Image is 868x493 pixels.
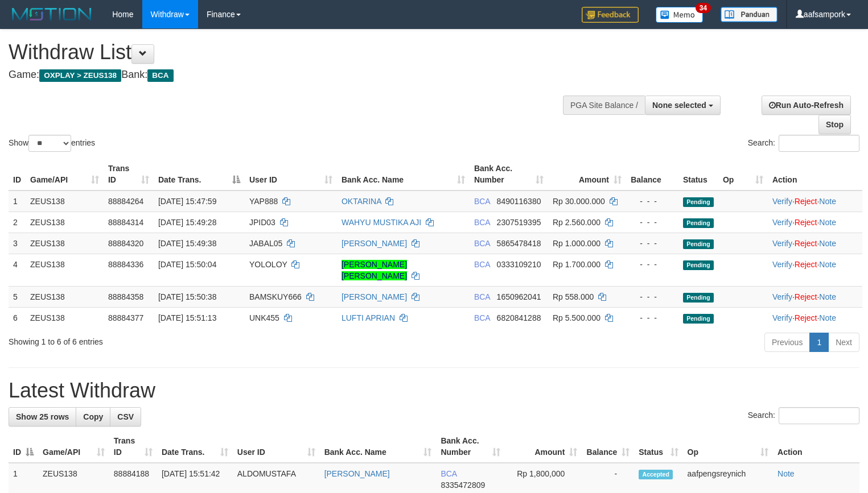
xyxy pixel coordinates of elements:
[626,158,678,190] th: Balance
[764,333,810,352] a: Previous
[505,430,582,463] th: Amount: activate to sort column ascending
[9,407,76,426] a: Show 25 rows
[9,69,567,81] h4: Game: Bank:
[337,158,470,190] th: Bank Acc. Name: activate to sort column ascending
[795,239,817,248] a: Reject
[652,101,706,110] span: None selected
[28,135,71,152] select: Showentries
[9,212,26,233] td: 2
[342,292,407,301] a: [PERSON_NAME]
[104,158,154,190] th: Trans ID: activate to sort column ascending
[795,197,817,206] a: Reject
[683,293,714,303] span: Pending
[795,218,817,227] a: Reject
[768,212,862,233] td: · ·
[634,430,682,463] th: Status: activate to sort column ascending
[768,233,862,254] td: · ·
[436,430,505,463] th: Bank Acc. Number: activate to sort column ascending
[249,313,279,322] span: UNK455
[474,292,490,301] span: BCA
[768,254,862,286] td: · ·
[342,313,395,322] a: LUFTI APRIAN
[548,158,626,190] th: Amount: activate to sort column ascending
[108,218,143,227] span: 88884314
[158,218,216,227] span: [DATE] 15:49:28
[249,218,275,227] span: JPID03
[157,430,233,463] th: Date Trans.: activate to sort column ascending
[154,158,245,190] th: Date Trans.: activate to sort column descending
[683,260,714,270] span: Pending
[249,292,302,301] span: BAMSKUY666
[553,197,605,206] span: Rp 30.000.000
[795,313,817,322] a: Reject
[320,430,437,463] th: Bank Acc. Name: activate to sort column ascending
[9,332,353,347] div: Showing 1 to 6 of 6 entries
[809,333,829,352] a: 1
[470,158,548,190] th: Bank Acc. Number: activate to sort column ascending
[117,412,134,421] span: CSV
[158,292,216,301] span: [DATE] 15:50:38
[631,217,674,228] div: - - -
[497,313,541,322] span: Copy 6820841288 to clipboard
[772,260,792,269] a: Verify
[748,135,859,152] label: Search:
[772,239,792,248] a: Verify
[656,7,704,23] img: Button%20Memo.svg
[631,196,674,207] div: - - -
[9,307,26,328] td: 6
[768,286,862,307] td: · ·
[9,135,95,152] label: Show entries
[158,239,216,248] span: [DATE] 15:49:38
[779,135,859,152] input: Search:
[109,430,157,463] th: Trans ID: activate to sort column ascending
[553,239,600,248] span: Rp 1.000.000
[563,96,645,115] div: PGA Site Balance /
[342,260,407,280] a: [PERSON_NAME] [PERSON_NAME]
[26,254,104,286] td: ZEUS138
[772,218,792,227] a: Verify
[474,239,490,248] span: BCA
[778,469,795,478] a: Note
[828,333,859,352] a: Next
[9,233,26,254] td: 3
[553,292,594,301] span: Rp 558.000
[497,292,541,301] span: Copy 1650962041 to clipboard
[9,158,26,190] th: ID
[108,313,143,322] span: 88884377
[158,197,216,206] span: [DATE] 15:47:59
[474,313,490,322] span: BCA
[497,239,541,248] span: Copy 5865478418 to clipboard
[768,190,862,212] td: · ·
[249,239,282,248] span: JABAL05
[779,407,859,424] input: Search:
[9,254,26,286] td: 4
[553,313,600,322] span: Rp 5.500.000
[9,286,26,307] td: 5
[108,260,143,269] span: 88884336
[233,430,320,463] th: User ID: activate to sort column ascending
[474,260,490,269] span: BCA
[474,197,490,206] span: BCA
[39,69,121,82] span: OXPLAY > ZEUS138
[772,197,792,206] a: Verify
[645,96,721,115] button: None selected
[762,96,851,115] a: Run Auto-Refresh
[108,292,143,301] span: 88884358
[631,312,674,324] div: - - -
[108,239,143,248] span: 88884320
[819,197,836,206] a: Note
[249,260,287,269] span: YOLOLOY
[342,197,381,206] a: OKTARINA
[441,480,485,490] span: Copy 8335472809 to clipboard
[83,412,103,421] span: Copy
[441,469,456,478] span: BCA
[819,218,836,227] a: Note
[768,158,862,190] th: Action
[696,3,711,13] span: 34
[16,412,69,421] span: Show 25 rows
[818,115,851,134] a: Stop
[158,260,216,269] span: [DATE] 15:50:04
[497,197,541,206] span: Copy 8490116380 to clipboard
[768,307,862,328] td: · ·
[683,218,714,228] span: Pending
